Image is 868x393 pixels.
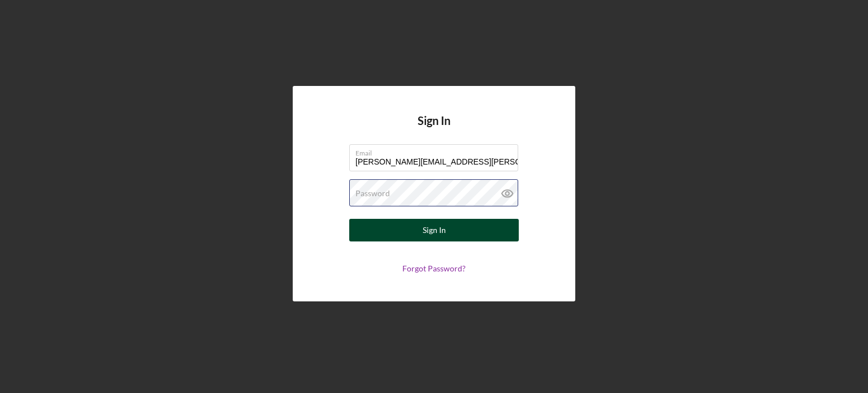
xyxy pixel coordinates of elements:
label: Email [355,145,518,157]
button: Sign In [349,219,519,241]
a: Forgot Password? [402,264,466,273]
h4: Sign In [418,114,450,144]
label: Password [355,189,390,198]
div: Sign In [423,219,446,241]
